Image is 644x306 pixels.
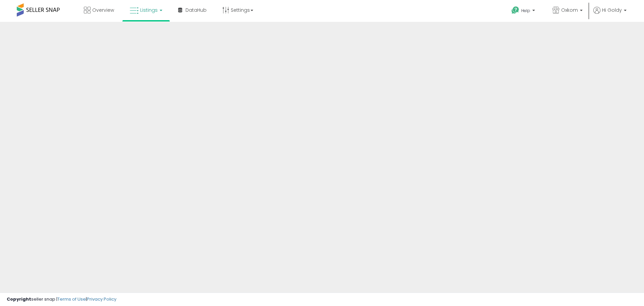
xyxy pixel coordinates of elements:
strong: Copyright [7,296,31,302]
i: Get Help [511,6,520,14]
span: Listings [140,7,158,13]
a: Terms of Use [57,296,86,302]
span: Oxkom [561,7,578,13]
span: Help [521,8,530,13]
span: Overview [92,7,114,13]
span: DataHub [185,7,207,13]
a: Privacy Policy [87,296,116,302]
span: Hi Goldy [602,7,622,13]
div: seller snap | | [7,296,116,303]
a: Hi Goldy [593,7,627,22]
a: Help [506,1,542,22]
